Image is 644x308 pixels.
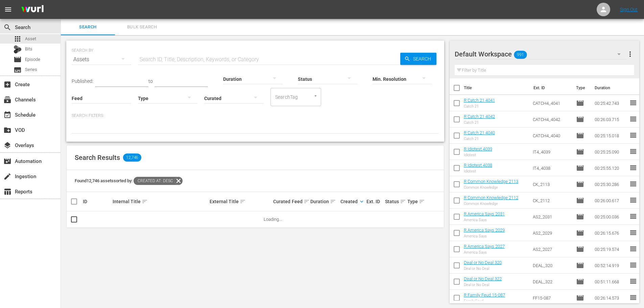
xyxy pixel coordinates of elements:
[4,5,12,14] span: menu
[464,114,495,119] a: R Catch 21 4042
[592,144,629,160] td: 00:25:25.090
[464,153,492,157] div: Idiotest
[576,245,584,253] span: Episode
[3,172,11,181] span: Ingestion
[576,115,584,123] span: Episode
[576,132,584,140] span: Episode
[576,99,584,107] span: Episode
[14,55,22,64] span: Episode
[592,160,629,176] td: 00:25:55.120
[629,99,637,107] span: reorder
[310,197,338,206] div: Duration
[592,274,629,290] td: 00:51:11.668
[576,261,584,269] span: Episode
[3,111,11,119] span: Schedule
[576,148,584,156] span: Episode
[629,164,637,172] span: reorder
[464,130,495,135] a: R Catch 21 4040
[119,23,165,31] span: Bulk Search
[3,157,11,165] span: Automation
[576,229,584,237] span: Episode
[330,198,336,205] span: sort
[530,241,573,257] td: AS2_2027
[142,198,148,205] span: sort
[464,276,502,281] a: Deal or No Deal 322
[629,229,637,237] span: reorder
[629,212,637,220] span: reorder
[629,261,637,269] span: reorder
[464,228,505,233] a: R America Says 2029
[592,209,629,225] td: 00:25:00.036
[620,7,638,12] a: Sign Out
[464,260,502,265] a: Deal or No Deal 320
[72,78,93,84] span: Published:
[530,95,573,111] td: CATCH4_4041
[530,209,573,225] td: AS2_2031
[592,111,629,127] td: 00:26:03.715
[123,153,141,162] span: 12,746
[240,198,246,205] span: sort
[572,78,591,97] th: Type
[3,80,11,89] span: Create
[629,180,637,188] span: reorder
[25,46,32,52] span: Bits
[464,202,518,206] div: Common Knowledge
[72,50,131,69] div: Assets
[407,197,420,206] div: Type
[14,45,22,53] div: Bits
[576,294,584,302] span: Episode
[464,250,505,255] div: America Says
[464,120,495,125] div: Catch 21
[400,53,436,65] button: Search
[340,197,364,206] div: Created
[576,180,584,188] span: Episode
[464,266,502,271] div: Deal or No Deal
[65,23,111,31] span: Search
[292,197,308,206] div: Feed
[530,290,573,306] td: FF15-087
[464,218,505,222] div: America Says
[464,195,518,200] a: R Common Knowledge 2112
[464,78,529,97] th: Title
[14,66,22,74] span: Series
[3,126,11,134] span: VOD
[592,192,629,209] td: 00:26:00.617
[576,196,584,205] span: Episode
[464,299,505,303] div: Family Feud
[530,192,573,209] td: CK_2112
[529,78,572,97] th: Ext. ID
[576,213,584,221] span: Episode
[530,257,573,274] td: DEAL_320
[464,292,505,298] a: R Family Feud 15-087
[75,153,120,162] span: Search Results
[576,164,584,172] span: Episode
[629,293,637,302] span: reorder
[464,169,492,173] div: Idiotest
[210,197,271,206] div: External Title
[629,147,637,156] span: reorder
[3,96,11,104] span: Channels
[629,245,637,253] span: reorder
[312,93,319,99] button: Open
[83,199,111,204] div: ID
[464,163,492,168] a: R Idiotest 4038
[592,95,629,111] td: 00:25:42.743
[134,177,174,185] span: Created At: desc
[3,23,11,31] span: Search
[16,2,49,18] img: ans4CAIJ8jUAAAAAAAAAAAAAAAAAAAAAAAAgQb4GAAAAAAAAAAAAAAAAAAAAAAAAJMjXAAAAAAAAAAAAAAAAAAAAAAAAgAT5G...
[530,274,573,290] td: DEAL_322
[530,111,573,127] td: CATCH4_4042
[626,46,634,62] button: more_vert
[592,176,629,192] td: 00:25:30.286
[464,283,502,287] div: Deal or No Deal
[629,131,637,139] span: reorder
[464,179,518,184] a: R Common Knowledge 2113
[591,78,631,97] th: Duration
[464,98,495,103] a: R Catch 21 4041
[113,197,208,206] div: Internal Title
[25,35,36,42] span: Asset
[304,198,310,205] span: sort
[464,234,505,238] div: America Says
[592,241,629,257] td: 00:25:19.574
[464,244,505,249] a: R America Says 2027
